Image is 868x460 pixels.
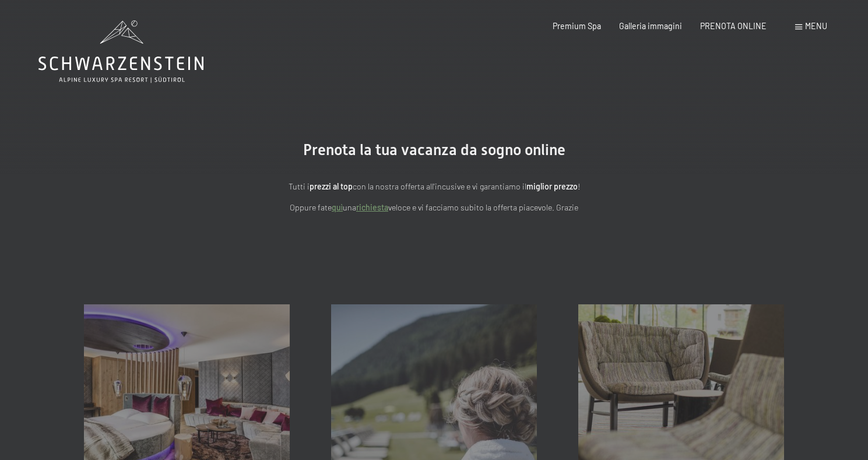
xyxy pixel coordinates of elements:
[356,202,388,212] a: richiesta
[619,21,682,31] a: Galleria immagini
[178,180,691,194] p: Tutti i con la nostra offerta all'incusive e vi garantiamo il !
[805,21,827,31] span: Menu
[332,202,343,212] a: quì
[526,181,578,191] strong: miglior prezzo
[310,181,353,191] strong: prezzi al top
[303,141,565,159] span: Prenota la tua vacanza da sogno online
[700,21,767,31] a: PRENOTA ONLINE
[178,201,691,215] p: Oppure fate una veloce e vi facciamo subito la offerta piacevole. Grazie
[553,21,601,31] a: Premium Spa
